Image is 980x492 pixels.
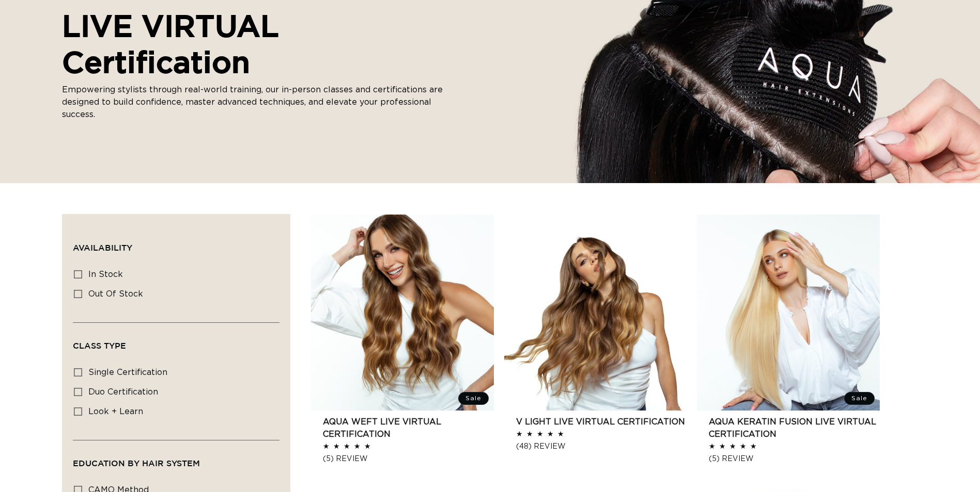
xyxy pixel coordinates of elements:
span: In stock [88,270,123,278]
span: Availability [73,243,132,252]
a: V Light Live Virtual Certification [516,416,687,428]
span: Education By Hair system [73,458,200,468]
span: Class Type [73,341,126,350]
span: single certification [88,368,167,376]
summary: Availability (0 selected) [73,225,279,262]
span: duo certification [88,388,158,396]
span: Out of stock [88,290,143,298]
a: AQUA Keratin Fusion LIVE VIRTUAL Certification [709,416,880,440]
a: AQUA Weft LIVE VIRTUAL Certification [323,416,494,440]
span: look + learn [88,407,143,416]
summary: Class Type (0 selected) [73,323,279,360]
p: Empowering stylists through real-world training, our in-person classes and certifications are des... [62,84,455,121]
summary: Education By Hair system (0 selected) [73,440,279,478]
h2: LIVE VIRTUAL Certification [62,8,455,79]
